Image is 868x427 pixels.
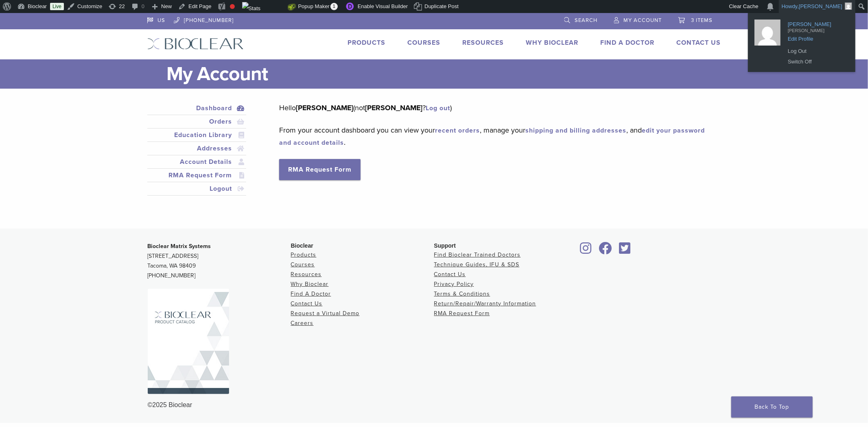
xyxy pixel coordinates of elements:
[434,281,474,288] a: Privacy Policy
[788,25,845,33] span: [PERSON_NAME]
[784,57,849,67] a: Switch Off
[463,39,504,47] a: Resources
[678,13,713,25] a: 3 items
[614,13,662,25] a: My Account
[296,103,353,112] strong: [PERSON_NAME]
[148,243,211,250] strong: Bioclear Matrix Systems
[601,39,655,47] a: Find A Doctor
[348,39,386,47] a: Products
[147,102,247,205] nav: Account pages
[147,13,166,25] a: US
[279,124,708,148] p: From your account dashboard you can view your , manage your , and .
[434,290,490,297] a: Terms & Conditions
[242,2,288,12] img: Views over 48 hours. Click for more Jetpack Stats.
[279,102,708,114] p: Hello (not ? )
[677,39,721,47] a: Contact Us
[799,3,842,9] span: [PERSON_NAME]
[291,251,317,258] a: Products
[291,271,322,278] a: Resources
[149,170,245,180] a: RMA Request Form
[149,103,245,113] a: Dashboard
[148,400,721,410] div: ©2025 Bioclear
[434,300,536,307] a: Return/Repair/Warranty Information
[167,59,721,89] h1: My Account
[577,247,595,255] a: Bioclear
[365,103,422,112] strong: [PERSON_NAME]
[617,247,634,255] a: Bioclear
[149,130,245,140] a: Education Library
[434,261,520,268] a: Technique Guides, IFU & SDS
[291,242,313,249] span: Bioclear
[788,33,845,40] span: Edit Profile
[291,320,314,327] a: Careers
[426,104,450,112] a: Log out
[596,247,615,255] a: Bioclear
[434,271,466,278] a: Contact Us
[330,3,338,10] span: 1
[291,281,329,288] a: Why Bioclear
[525,126,626,135] a: shipping and billing addresses
[526,39,579,47] a: Why Bioclear
[149,144,245,153] a: Addresses
[149,157,245,167] a: Account Details
[784,46,849,57] a: Log Out
[434,242,456,249] span: Support
[291,290,331,297] a: Find A Doctor
[230,4,235,9] div: Focus keyphrase not set
[50,3,64,10] a: Live
[434,251,521,258] a: Find Bioclear Trained Doctors
[575,17,598,24] span: Search
[748,13,855,72] ul: Howdy, Tanya Copeman
[624,17,662,24] span: My Account
[279,159,361,180] a: RMA Request Form
[731,396,813,418] a: Back To Top
[174,13,234,25] a: [PHONE_NUMBER]
[435,126,480,135] a: recent orders
[147,38,244,50] img: Bioclear
[788,18,845,25] span: [PERSON_NAME]
[408,39,441,47] a: Courses
[148,289,229,394] img: Bioclear
[149,184,245,194] a: Logout
[564,13,598,25] a: Search
[291,300,323,307] a: Contact Us
[291,310,360,317] a: Request a Virtual Demo
[149,117,245,126] a: Orders
[691,17,713,24] span: 3 items
[291,261,315,268] a: Courses
[148,242,291,281] p: [STREET_ADDRESS] Tacoma, WA 98409 [PHONE_NUMBER]
[434,310,490,317] a: RMA Request Form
